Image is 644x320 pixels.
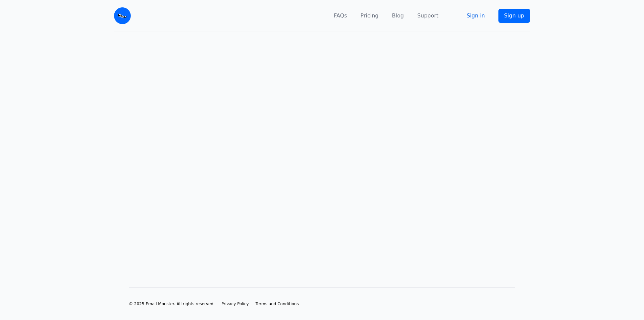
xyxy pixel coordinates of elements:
[498,9,530,23] a: Sign up
[361,12,379,20] a: Pricing
[114,7,131,24] img: Email Monster
[129,301,215,307] li: © 2025 Email Monster. All rights reserved.
[467,12,485,20] a: Sign in
[221,302,249,306] span: Privacy Policy
[417,12,438,20] a: Support
[334,12,347,20] a: FAQs
[256,301,299,307] a: Terms and Conditions
[256,302,299,306] span: Terms and Conditions
[392,12,404,20] a: Blog
[221,301,249,307] a: Privacy Policy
